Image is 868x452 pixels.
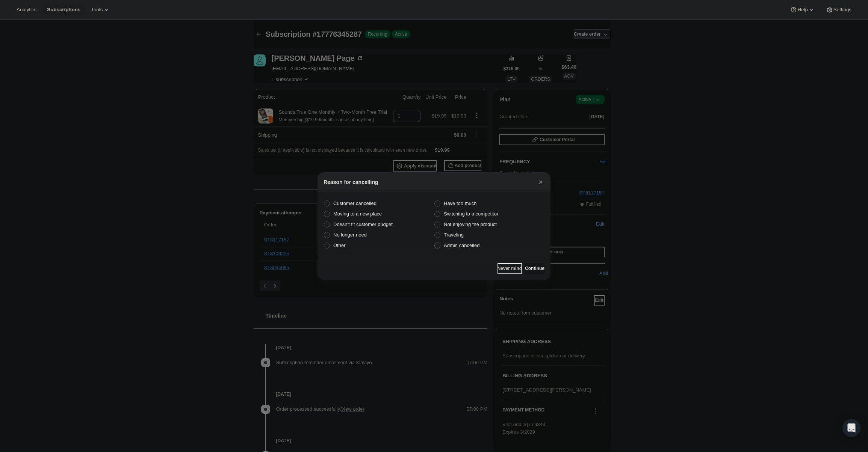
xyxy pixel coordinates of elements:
[444,243,479,248] span: Admin cancelled
[42,5,85,15] button: Subscriptions
[842,419,860,437] div: Open Intercom Messenger
[333,243,346,248] span: Other
[797,7,808,13] span: Help
[785,5,820,15] button: Help
[333,200,377,206] span: Customer cancelled
[821,5,856,15] button: Settings
[833,7,851,13] span: Settings
[444,200,476,206] span: Have too much
[86,5,115,15] button: Tools
[444,221,497,227] span: Not enjoying the product
[333,221,393,227] span: Doesn't fit customer budget
[498,265,522,271] span: Never mind
[324,178,378,186] h2: Reason for cancelling
[444,232,464,238] span: Traveling
[12,5,41,15] button: Analytics
[17,7,36,13] span: Analytics
[333,232,367,238] span: No longer need
[444,211,498,217] span: Switching to a competitor
[91,7,103,13] span: Tools
[47,7,80,13] span: Subscriptions
[498,263,522,274] button: Never mind
[333,211,382,217] span: Moving to a new place
[535,177,546,187] button: Close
